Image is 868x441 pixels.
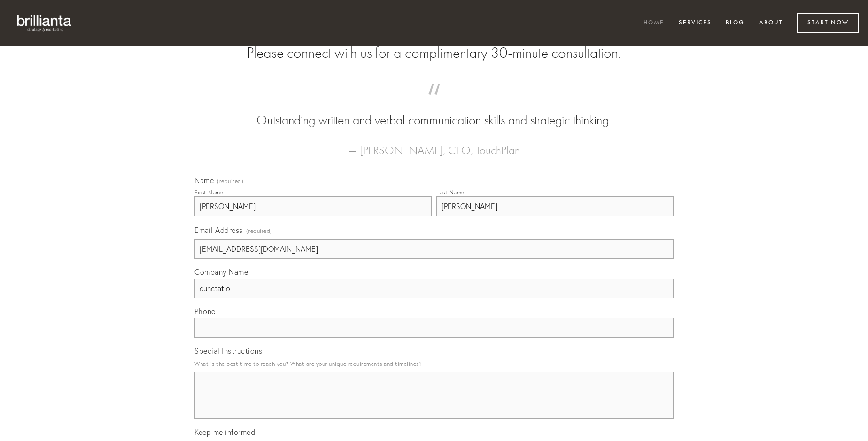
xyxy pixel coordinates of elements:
[194,189,223,196] div: First Name
[753,15,789,31] a: About
[436,189,465,196] div: Last Name
[209,93,659,130] blockquote: Outstanding written and verbal communication skills and strategic thinking.
[246,224,272,237] span: (required)
[720,15,751,31] a: Blog
[9,9,80,37] img: brillianta - research, strategy, marketing
[797,13,859,33] a: Start Now
[194,307,216,316] span: Phone
[194,267,248,277] span: Company Name
[194,225,243,235] span: Email Address
[673,15,718,31] a: Services
[637,15,670,31] a: Home
[194,357,674,370] p: What is the best time to reach you? What are your unique requirements and timelines?
[209,93,659,111] span: “
[194,346,262,356] span: Special Instructions
[194,176,214,185] span: Name
[194,44,674,62] h2: Please connect with us for a complimentary 30-minute consultation.
[217,178,243,184] span: (required)
[209,130,659,160] figcaption: — [PERSON_NAME], CEO, TouchPlan
[194,427,255,437] span: Keep me informed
